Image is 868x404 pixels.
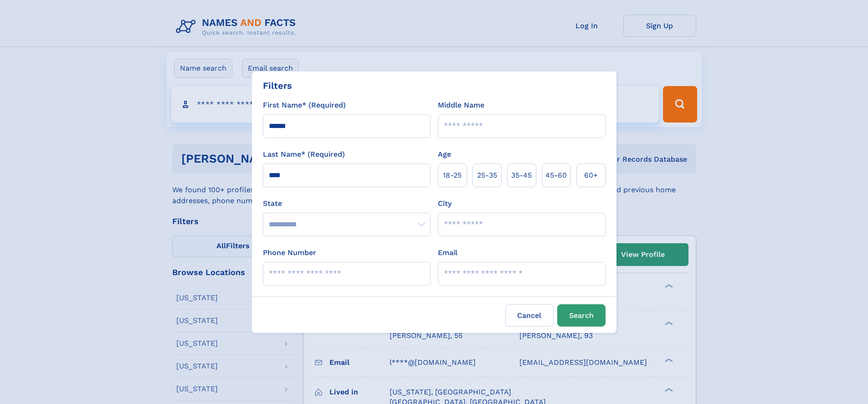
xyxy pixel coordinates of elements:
[557,304,606,327] button: Search
[263,247,316,258] label: Phone Number
[545,170,567,181] span: 45‑60
[438,247,457,258] label: Email
[263,100,346,111] label: First Name* (Required)
[263,198,431,209] label: State
[584,170,598,181] span: 60+
[263,149,345,160] label: Last Name* (Required)
[438,198,452,209] label: City
[511,170,532,181] span: 35‑45
[443,170,462,181] span: 18‑25
[438,100,484,111] label: Middle Name
[477,170,497,181] span: 25‑35
[263,79,292,92] div: Filters
[505,304,554,327] label: Cancel
[438,149,451,160] label: Age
